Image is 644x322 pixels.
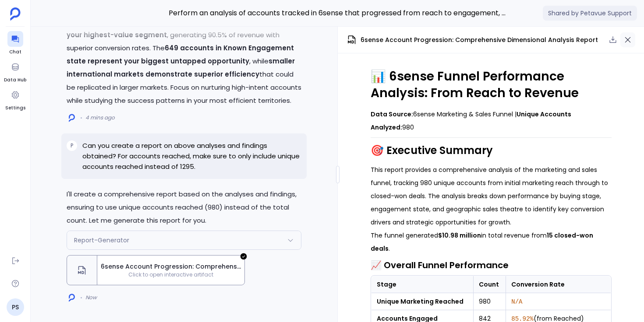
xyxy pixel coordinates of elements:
[4,59,26,84] a: Data Hub
[67,255,245,285] button: 6sense Account Progression: Comprehensive Dimensional Analysis ReportClick to open interactive ar...
[371,108,612,134] p: 6sense Marketing & Sales Funnel | 980
[438,231,481,240] strong: $10.98 million
[85,294,97,301] span: Now
[371,163,612,229] p: This report provides a comprehensive analysis of the marketing and sales funnel, tracking 980 uni...
[67,188,301,227] p: I'll create a comprehensive report based on the analyses and findings, ensuring to use unique acc...
[7,298,24,316] a: PS
[4,77,26,84] span: Data Hub
[371,259,612,272] h3: 📈 Overall Funnel Performance
[511,298,522,305] code: N/A
[169,7,506,19] span: Perform an analysis of accounts tracked in 6sense that progressed from reach to engagement, and d...
[71,142,73,149] span: P
[69,114,75,122] img: logo
[69,294,75,302] img: logo
[7,31,23,56] a: Chat
[371,276,473,293] th: Stage
[5,87,25,112] a: Settings
[377,297,464,306] strong: Unique Marketing Reached
[5,105,25,112] span: Settings
[82,140,301,172] p: Can you create a report on above analyses and findings obtained? For accounts reached, make sure ...
[543,6,637,21] span: Shared by Petavue Support
[473,276,506,293] th: Count
[371,68,612,101] h1: 📊 6sense Funnel Performance Analysis: From Reach to Revenue
[473,293,506,310] td: 980
[7,49,23,56] span: Chat
[371,110,413,119] strong: Data Source:
[67,15,301,107] p: Your dimensional analysis reveals that , generating 90.5% of revenue with superior conversion rat...
[361,35,598,45] span: 6sense Account Progression: Comprehensive Dimensional Analysis Report
[85,114,115,121] span: 4 mins ago
[101,262,241,271] span: 6sense Account Progression: Comprehensive Dimensional Analysis Report
[74,236,129,245] span: Report-Generator
[10,7,21,21] img: petavue logo
[97,271,244,278] span: Click to open interactive artifact
[506,276,611,293] th: Conversion Rate
[371,143,612,158] h2: 🎯 Executive Summary
[371,229,612,255] p: The funnel generated in total revenue from .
